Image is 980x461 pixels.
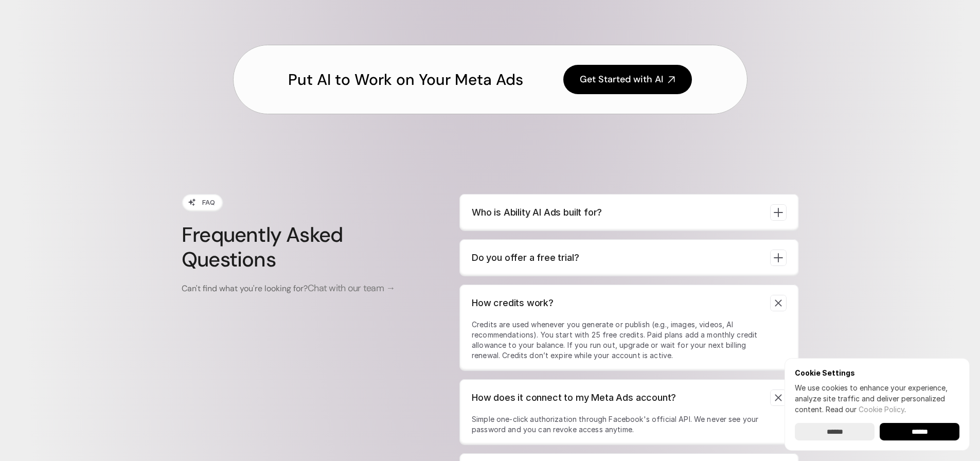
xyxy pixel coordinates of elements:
[580,73,663,86] h4: Get Started with AI
[472,296,762,310] p: How credits work?
[795,382,959,415] p: We use cookies to enhance your experience, analyze site traffic and deliver personalized content.
[202,197,215,208] p: FAQ
[795,368,959,377] h6: Cookie Settings
[472,205,762,220] p: Who is Ability AI Ads built for?
[182,222,418,272] h3: Frequently Asked Questions
[182,282,418,295] p: Can't find what you're looking for?
[472,320,770,361] p: Credits are used whenever you generate or publish (e.g., images, videos, AI recommendations). You...
[472,391,762,405] p: How does it connect to my Meta Ads account?
[472,251,762,265] p: Do you offer a free trial?
[288,69,523,91] h2: Put AI to Work on Your Meta Ads
[472,414,770,435] p: Simple one-click authorization through Facebook's official API. We never see your password and yo...
[308,283,395,294] a: Chat with our team →
[826,405,906,414] span: Read our .
[859,405,904,414] a: Cookie Policy
[308,282,395,294] span: Chat with our team →
[563,65,692,94] a: Get Started with AI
